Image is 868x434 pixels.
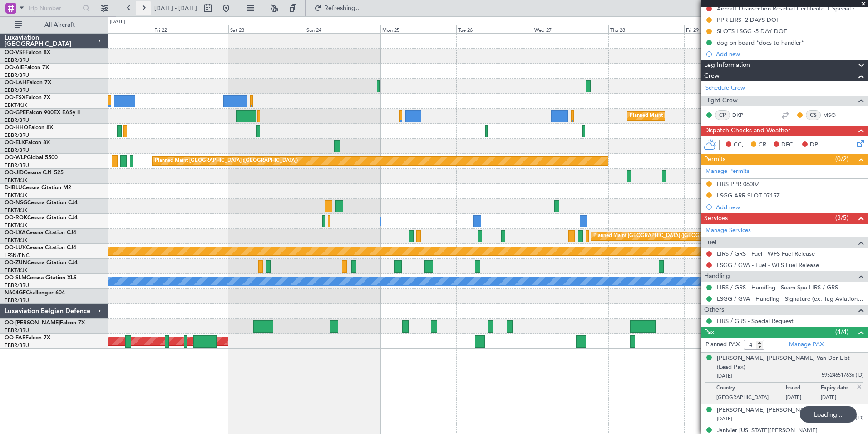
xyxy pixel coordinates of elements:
[684,25,760,33] div: Fri 29
[704,271,730,282] span: Handling
[5,132,29,139] a: EBBR/BRU
[704,305,724,315] span: Others
[5,237,27,244] a: EBKT/KJK
[786,394,821,403] p: [DATE]
[28,1,80,15] input: Trip Number
[5,215,78,221] a: OO-ROKCessna Citation CJ4
[717,261,819,269] a: LSGG / GVA - Fuel - WFS Fuel Release
[5,110,80,116] a: OO-GPEFalcon 900EX EASy II
[5,260,78,266] a: OO-ZUNCessna Citation CJ4
[5,290,26,296] span: N604GF
[704,126,790,136] span: Dispatch Checks and Weather
[10,18,99,32] button: All Aircraft
[5,282,29,289] a: EBBR/BRU
[5,335,25,341] span: OO-FAE
[732,111,753,119] a: DKP
[734,141,744,150] span: CC,
[5,140,50,146] a: OO-ELKFalcon 8X
[716,394,786,403] p: [GEOGRAPHIC_DATA]
[789,340,824,349] a: Manage PAX
[717,295,863,303] a: LSGG / GVA - Handling - Signature (ex. Tag Aviation) LSGG / GVA
[5,72,29,79] a: EBBR/BRU
[786,385,821,394] p: Issued
[5,140,25,146] span: OO-ELK
[704,96,738,106] span: Flight Crew
[810,141,818,150] span: DP
[533,25,608,33] div: Wed 27
[5,50,25,56] span: OO-VSF
[5,65,24,71] span: OO-AIE
[717,373,732,379] span: [DATE]
[704,154,725,165] span: Permits
[5,215,27,221] span: OO-ROK
[5,177,27,184] a: EBKT/KJK
[456,25,532,33] div: Tue 26
[821,385,856,394] p: Expiry date
[823,111,843,119] a: MSO
[5,65,49,71] a: OO-AIEFalcon 7X
[717,354,863,372] div: [PERSON_NAME] [PERSON_NAME] Van Der Elst (Lead Pax)
[5,57,29,64] a: EBBR/BRU
[800,406,857,423] div: Loading...
[5,185,71,191] a: D-IBLUCessna Citation M2
[5,267,27,274] a: EBKT/KJK
[5,320,85,326] a: OO-[PERSON_NAME]Falcon 7X
[380,25,456,33] div: Mon 25
[5,162,29,169] a: EBBR/BRU
[5,297,29,304] a: EBBR/BRU
[717,180,759,188] div: LIRS PPR 0600Z
[855,383,863,391] img: close
[5,327,29,334] a: EBBR/BRU
[5,125,28,131] span: OO-HHO
[77,25,153,33] div: Thu 21
[717,250,815,257] a: LIRS / GRS - Fuel - WFS Fuel Release
[5,87,29,94] a: EBBR/BRU
[153,25,228,33] div: Fri 22
[5,192,27,199] a: EBKT/KJK
[715,110,730,120] div: CP
[630,109,794,123] div: Planned Maint [GEOGRAPHIC_DATA] ([GEOGRAPHIC_DATA] National)
[5,200,27,206] span: OO-NSG
[704,213,728,224] span: Services
[5,275,26,281] span: OO-SLM
[110,18,125,26] div: [DATE]
[5,95,25,101] span: OO-FSX
[5,335,50,341] a: OO-FAEFalcon 7X
[5,230,26,236] span: OO-LXA
[716,385,786,394] p: Country
[705,340,740,349] label: Planned PAX
[716,50,863,58] div: Add new
[717,5,863,12] div: Aircraft Disinsection Residual Certificate + Special request
[324,5,362,11] span: Refreshing...
[5,117,29,124] a: EBBR/BRU
[5,170,24,176] span: OO-JID
[310,1,365,15] button: Refreshing...
[5,155,27,161] span: OO-WLP
[5,260,27,266] span: OO-ZUN
[5,147,29,154] a: EBBR/BRU
[5,95,50,101] a: OO-FSXFalcon 7X
[821,394,856,403] p: [DATE]
[5,50,50,56] a: OO-VSFFalcon 8X
[717,27,787,35] div: SLOTS LSGG -5 DAY DOF
[5,342,29,349] a: EBBR/BRU
[5,125,53,131] a: OO-HHOFalcon 8X
[759,141,766,150] span: CR
[154,4,197,12] span: [DATE] - [DATE]
[5,80,51,86] a: OO-LAHFalcon 7X
[717,317,794,325] a: LIRS / GRS - Special Request
[5,80,26,86] span: OO-LAH
[822,372,863,379] span: 595246517636 (ID)
[5,185,22,191] span: D-IBLU
[717,16,779,24] div: PPR LIRS -2 DAYS DOF
[704,60,750,71] span: Leg Information
[717,415,732,422] span: [DATE]
[806,110,821,120] div: CS
[5,155,58,161] a: OO-WLPGlobal 5500
[716,203,863,211] div: Add new
[5,207,27,214] a: EBKT/KJK
[5,320,60,326] span: OO-[PERSON_NAME]
[717,39,804,46] div: dog on board *docs to handler*
[705,167,750,176] a: Manage Permits
[24,22,96,28] span: All Aircraft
